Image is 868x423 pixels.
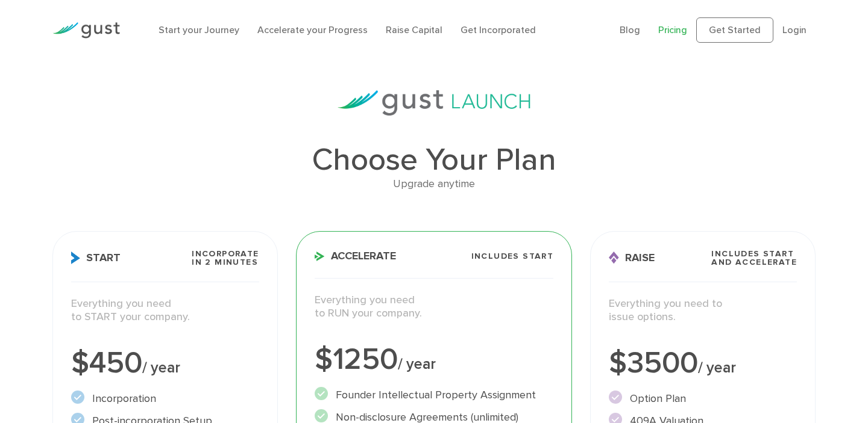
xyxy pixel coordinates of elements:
span: Includes START and ACCELERATE [711,250,797,267]
span: Includes START [471,252,554,261]
img: Start Icon X2 [71,252,80,264]
a: Raise Capital [386,24,442,36]
span: / year [698,359,736,377]
a: Blog [620,24,640,36]
div: $450 [71,348,259,378]
img: Gust Logo [52,22,120,39]
li: Incorporation [71,391,259,407]
h1: Choose Your Plan [52,144,816,176]
a: Get Started [696,17,773,43]
a: Get Incorporated [461,24,536,36]
a: Pricing [658,24,687,36]
img: Accelerate Icon [315,252,325,261]
span: Accelerate [315,251,396,262]
p: Everything you need to issue options. [609,297,797,324]
div: Upgrade anytime [52,176,816,193]
span: Incorporate in 2 Minutes [192,250,259,267]
p: Everything you need to RUN your company. [315,294,554,321]
a: Accelerate your Progress [257,24,368,36]
span: Raise [609,252,655,264]
li: Option Plan [609,391,797,407]
li: Founder Intellectual Property Assignment [315,387,554,403]
img: gust-launch-logos.svg [338,90,530,116]
span: / year [142,359,180,377]
div: $1250 [315,345,554,375]
div: $3500 [609,348,797,378]
span: Start [71,252,121,264]
p: Everything you need to START your company. [71,297,259,324]
a: Login [782,24,807,36]
a: Start your Journey [159,24,239,36]
span: / year [398,355,436,373]
img: Raise Icon [609,252,619,264]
